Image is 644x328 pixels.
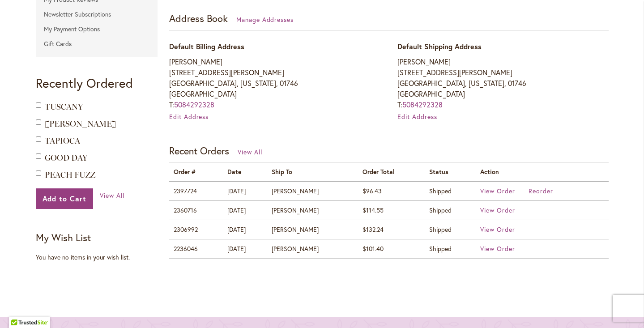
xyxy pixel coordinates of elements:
span: Default Shipping Address [397,42,482,51]
span: View All [100,191,124,200]
iframe: Launch Accessibility Center [7,296,32,321]
a: GOOD DAY [45,153,87,163]
td: 2236046 [169,239,223,258]
a: View Order [480,187,527,195]
div: You have no items in your wish list. [36,253,163,262]
a: View Order [480,244,515,253]
td: [PERSON_NAME] [267,239,358,258]
span: View Order [480,187,515,195]
td: [PERSON_NAME] [267,220,358,239]
address: [PERSON_NAME] [STREET_ADDRESS][PERSON_NAME] [GEOGRAPHIC_DATA], [US_STATE], 01746 [GEOGRAPHIC_DATA... [397,56,608,110]
span: $132.24 [363,225,384,234]
a: Manage Addresses [236,15,294,24]
span: Default Billing Address [169,42,244,51]
td: [PERSON_NAME] [267,200,358,220]
td: [PERSON_NAME] [267,181,358,200]
th: Action [476,162,608,181]
a: Newsletter Subscriptions [36,8,158,21]
span: $114.55 [363,206,384,214]
a: My Payment Options [36,22,158,36]
td: [DATE] [223,200,267,220]
a: PEACH FUZZ [45,170,95,180]
a: View Order [480,206,515,214]
address: [PERSON_NAME] [STREET_ADDRESS][PERSON_NAME] [GEOGRAPHIC_DATA], [US_STATE], 01746 [GEOGRAPHIC_DATA... [169,56,380,110]
th: Ship To [267,162,358,181]
td: Shipped [425,239,476,258]
td: Shipped [425,220,476,239]
a: View All [100,191,124,200]
td: Shipped [425,200,476,220]
a: TAPIOCA [45,136,80,146]
td: [DATE] [223,181,267,200]
a: 5084292328 [402,100,443,109]
span: $101.40 [363,244,384,253]
a: Reorder [529,187,553,195]
a: 5084292328 [174,100,214,109]
th: Order Total [358,162,425,181]
span: $96.43 [363,187,382,195]
span: Add to Cart [43,194,87,203]
th: Order # [169,162,223,181]
th: Date [223,162,267,181]
td: 2360716 [169,200,223,220]
strong: Address Book [169,12,228,25]
td: 2306992 [169,220,223,239]
td: 2397724 [169,181,223,200]
a: View All [238,148,262,156]
a: Edit Address [397,112,437,121]
a: Edit Address [169,112,209,121]
a: [PERSON_NAME] [45,119,116,129]
a: View Order [480,225,515,234]
th: Status [425,162,476,181]
td: [DATE] [223,239,267,258]
strong: Recently Ordered [36,75,133,91]
td: [DATE] [223,220,267,239]
strong: My Wish List [36,231,91,244]
button: Add to Cart [36,188,94,209]
strong: Recent Orders [169,144,229,157]
td: Shipped [425,181,476,200]
a: TUSCANY [45,102,83,112]
a: Gift Cards [36,37,158,51]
